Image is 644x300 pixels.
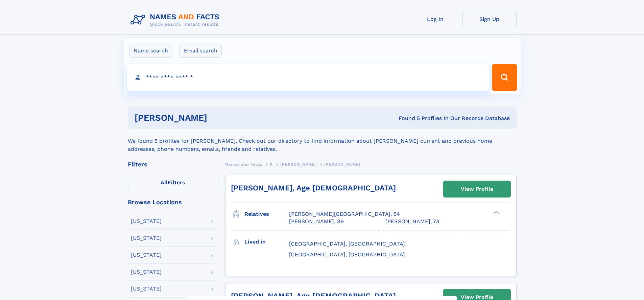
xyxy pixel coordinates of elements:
span: [PERSON_NAME] [280,162,316,167]
a: Sign Up [462,11,517,27]
div: [US_STATE] [131,218,162,224]
a: Log In [408,11,462,27]
img: Logo Names and Facts [128,11,225,29]
div: [US_STATE] [131,286,162,292]
div: View Profile [461,181,493,197]
div: Found 5 Profiles In Our Records Database [303,115,510,122]
a: [PERSON_NAME], 73 [385,218,439,225]
div: [US_STATE] [131,269,162,275]
div: Browse Locations [128,199,218,205]
label: Email search [180,44,222,58]
a: [PERSON_NAME], Age [DEMOGRAPHIC_DATA] [231,184,396,192]
a: Names and Facts [225,160,262,168]
h1: [PERSON_NAME] [135,114,303,122]
a: K [270,160,273,168]
input: search input [127,64,489,91]
a: [PERSON_NAME], 89 [289,218,344,225]
span: [PERSON_NAME] [324,162,360,167]
div: [US_STATE] [131,252,162,258]
span: [GEOGRAPHIC_DATA], [GEOGRAPHIC_DATA] [289,240,405,247]
label: Filters [128,175,218,191]
div: [US_STATE] [131,235,162,241]
div: ❯ [492,210,500,215]
span: All [161,179,168,186]
a: [PERSON_NAME][GEOGRAPHIC_DATA], 54 [289,210,400,218]
div: We found 5 profiles for [PERSON_NAME]. Check out our directory to find information about [PERSON_... [128,129,517,153]
label: Name search [129,44,172,58]
button: Search Button [492,64,517,91]
a: [PERSON_NAME], Age [DEMOGRAPHIC_DATA] [231,292,396,300]
span: K [270,162,273,167]
a: View Profile [444,181,510,197]
h3: Relatives [244,208,289,220]
span: [GEOGRAPHIC_DATA], [GEOGRAPHIC_DATA] [289,251,405,258]
a: [PERSON_NAME] [280,160,316,168]
h3: Lived in [244,236,289,248]
div: Filters [128,161,218,167]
